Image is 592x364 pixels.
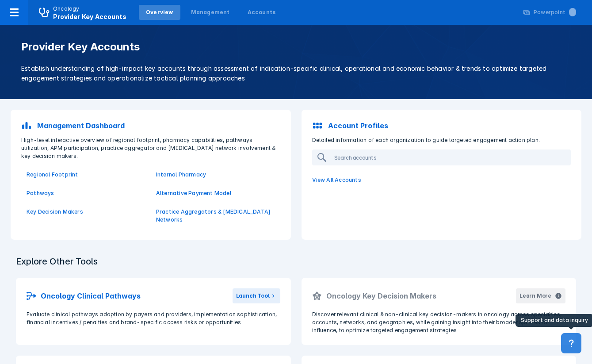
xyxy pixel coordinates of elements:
h2: Oncology Clinical Pathways [41,291,141,301]
p: Detailed information of each organization to guide targeted engagement action plan. [307,136,577,144]
span: Provider Key Accounts [53,13,126,20]
p: High-level interactive overview of regional footprint, pharmacy capabilities, pathways utilizatio... [16,136,286,160]
input: Search accounts [331,150,570,165]
a: Regional Footprint [27,171,145,179]
h1: Provider Key Accounts [21,41,571,53]
a: Pathways [27,189,145,197]
div: Learn More [519,292,551,300]
p: Management Dashboard [37,120,125,131]
a: View All Accounts [307,171,577,189]
h2: Oncology Key Decision Makers [326,291,436,301]
a: Key Decision Makers [27,208,145,216]
a: Overview [139,5,180,20]
button: Learn More [516,288,565,303]
a: Account Profiles [307,115,577,136]
h3: Explore Other Tools [11,250,103,272]
button: Launch Tool [233,288,280,303]
a: Practice Aggregators & [MEDICAL_DATA] Networks [156,208,275,224]
p: Oncology [53,5,80,13]
a: Internal Pharmacy [156,171,275,179]
p: Evaluate clinical pathways adoption by payers and providers, implementation sophistication, finan... [27,310,280,326]
div: Management [191,8,230,16]
a: Management [184,5,237,20]
p: Account Profiles [328,120,388,131]
div: Launch Tool [236,292,270,300]
p: Establish understanding of high-impact key accounts through assessment of indication-specific cli... [21,64,571,83]
a: Alternative Payment Model [156,189,275,197]
a: Management Dashboard [16,115,286,136]
div: Overview [146,8,173,16]
a: Accounts [241,5,283,20]
p: Discover relevant clinical & non-clinical key decision-makers in oncology across specialties, acc... [312,310,566,334]
div: Powerpoint [534,8,576,16]
div: Accounts [248,8,276,16]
